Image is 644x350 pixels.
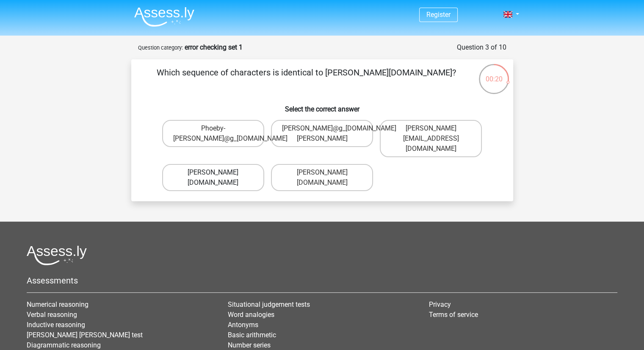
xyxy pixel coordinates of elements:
[457,42,506,53] div: Question 3 of 10
[426,11,451,19] a: Register
[134,7,194,27] img: Assessly
[27,311,77,319] a: Verbal reasoning
[429,300,451,308] a: Privacy
[228,300,310,308] a: Situational judgement tests
[185,43,243,51] strong: error checking set 1
[27,341,101,349] a: Diagrammatic reasoning
[162,120,264,147] label: Phoeby-[PERSON_NAME]@g_[DOMAIN_NAME]
[145,66,468,92] p: Which sequence of characters is identical to [PERSON_NAME][DOMAIN_NAME]?
[380,120,482,157] label: [PERSON_NAME][EMAIL_ADDRESS][DOMAIN_NAME]
[228,321,258,329] a: Antonyms
[27,275,617,286] h5: Assessments
[162,164,264,191] label: [PERSON_NAME][DOMAIN_NAME]
[271,120,373,147] label: [PERSON_NAME]@g_[DOMAIN_NAME][PERSON_NAME]
[429,311,478,319] a: Terms of service
[478,63,510,84] div: 00:20
[271,164,373,191] label: [PERSON_NAME][DOMAIN_NAME]
[27,245,87,265] img: Assessly logo
[228,331,276,339] a: Basic arithmetic
[27,300,88,308] a: Numerical reasoning
[228,311,274,319] a: Word analogies
[145,98,500,113] h6: Select the correct answer
[228,341,271,349] a: Number series
[27,321,85,329] a: Inductive reasoning
[27,331,143,339] a: [PERSON_NAME] [PERSON_NAME] test
[138,44,183,51] small: Question category:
